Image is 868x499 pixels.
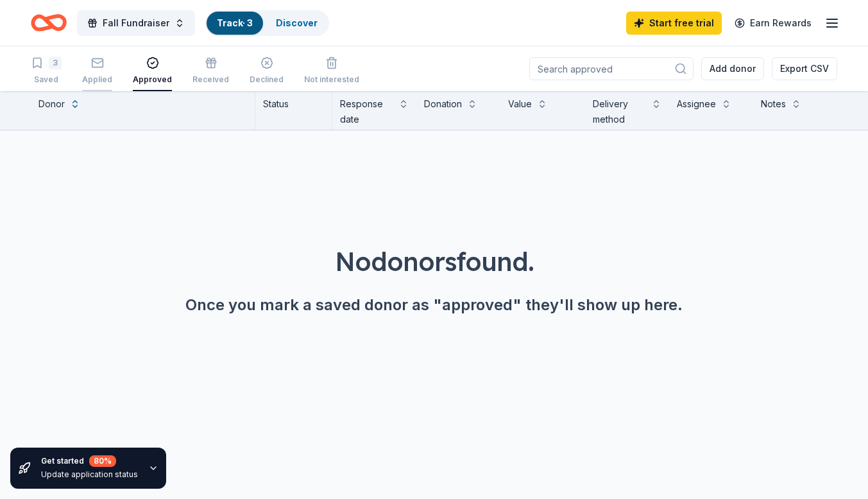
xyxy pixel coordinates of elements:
[82,74,112,85] div: Applied
[49,57,62,69] div: 3
[31,51,62,91] button: 3Saved
[133,51,172,91] button: Approved
[41,469,138,480] div: Update application status
[31,243,837,279] div: No donors found.
[77,10,195,36] button: Fall Fundraiser
[276,17,318,28] a: Discover
[41,455,138,467] div: Get started
[340,96,393,127] div: Response date
[31,8,67,38] a: Home
[31,295,837,315] div: Once you mark a saved donor as "approved" they'll show up here.
[626,12,722,35] a: Start free trial
[508,96,532,112] div: Value
[133,74,172,85] div: Approved
[250,74,284,85] div: Declined
[677,96,716,112] div: Assignee
[217,17,253,28] a: Track· 3
[250,51,284,91] button: Declined
[593,96,646,127] div: Delivery method
[192,74,229,85] div: Received
[205,10,329,36] button: Track· 3Discover
[529,57,694,80] input: Search approved
[255,91,332,130] div: Status
[304,51,359,91] button: Not interested
[424,96,462,112] div: Donation
[701,57,764,80] button: Add donor
[192,51,229,91] button: Received
[304,74,359,85] div: Not interested
[31,74,62,85] div: Saved
[772,57,837,80] button: Export CSV
[89,455,116,467] div: 80 %
[727,12,819,35] a: Earn Rewards
[761,96,786,112] div: Notes
[82,51,112,91] button: Applied
[38,96,65,112] div: Donor
[103,15,169,31] span: Fall Fundraiser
